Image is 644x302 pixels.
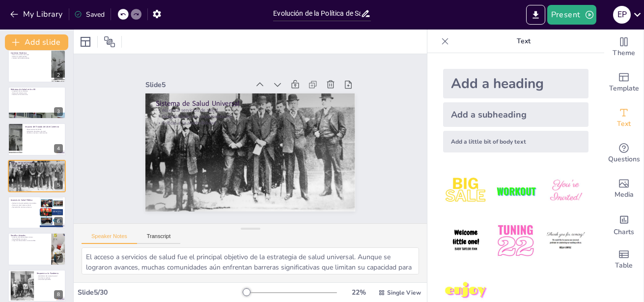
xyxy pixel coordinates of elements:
[604,136,644,171] div: Get real-time input from your audience
[5,34,68,50] button: Add slide
[453,30,594,53] p: Text
[443,69,588,98] div: Add a heading
[104,36,115,48] span: Position
[604,207,644,242] div: Add charts and graphs
[8,87,66,119] div: https://cdn.sendsteps.com/images/logo/sendsteps_logo_white.pnghttps://cdn.sendsteps.com/images/lo...
[11,240,49,242] p: Carga de enfermedades no transmisibles
[8,196,66,229] div: https://cdn.sendsteps.com/images/logo/sendsteps_logo_white.pnghttps://cdn.sendsteps.com/images/lo...
[82,233,137,244] button: Speaker Notes
[11,161,63,164] p: Sistema de Salud Universal
[74,10,105,19] div: Saved
[615,260,633,271] span: Table
[37,277,63,279] p: Cambios en políticas
[443,168,489,214] img: 1.jpeg
[543,168,588,214] img: 3.jpeg
[11,204,37,206] p: Mejora en salud materno-infantil
[156,120,345,126] p: Críticas a la sostenibilidad
[526,5,545,25] button: Export to PowerPoint
[37,278,63,280] p: Lecciones aprendidas
[54,144,63,153] div: 4
[82,247,419,274] textarea: El acceso a servicios de salud fue el principal objetivo de la estrategia de salud universal. Aun...
[387,289,421,297] span: Single View
[604,100,644,136] div: Add text boxes
[273,6,361,21] input: Insertar título
[613,48,635,59] span: Theme
[11,203,37,205] p: Reducción de enfermedades transmisibles
[543,218,588,264] img: 6.jpeg
[54,181,63,189] div: 5
[8,160,66,192] div: https://cdn.sendsteps.com/images/logo/sendsteps_logo_white.pnghttps://cdn.sendsteps.com/images/lo...
[443,131,588,152] div: Add a little bit of body text
[617,119,631,129] span: Text
[11,94,63,96] p: Desafíos en financiamiento
[609,83,639,94] span: Template
[11,90,63,92] p: Ampliación de la cobertura
[11,167,63,169] p: Críticas a la sostenibilidad
[11,234,49,237] p: Desafíos Actuales
[8,123,66,155] div: https://cdn.sendsteps.com/images/logo/sendsteps_logo_white.pnghttps://cdn.sendsteps.com/images/lo...
[493,218,538,264] img: 5.jpeg
[11,54,49,56] p: Retos en el sistema de salud
[145,80,249,90] div: Slide 5
[11,163,63,165] p: Acceso a servicios de salud
[11,199,37,202] p: Avances en Salud Pública
[137,233,181,244] button: Transcript
[156,98,345,108] p: Sistema de Salud Universal
[54,217,63,226] div: 6
[7,6,67,22] button: My Library
[11,55,49,57] p: Reformas implementadas
[347,288,370,297] div: 22 %
[11,92,63,94] p: Mejora de infraestructura
[11,165,63,167] p: Desigualdades en implementación
[11,57,49,59] p: Impacto de la política pública
[614,227,634,238] span: Charts
[78,288,243,297] div: Slide 5 / 30
[604,65,644,100] div: Add ready made slides
[11,238,49,240] p: Desigualdades en acceso
[78,34,93,50] div: Layout
[11,51,49,54] p: Contexto Histórico
[37,272,63,274] p: Respuesta a la Pandemia
[604,242,644,277] div: Add a table
[37,275,63,277] p: Debilidades del sistema de salud
[8,50,66,82] div: 2
[615,189,634,200] span: Media
[54,290,63,299] div: 8
[11,88,63,91] p: Reformas de Salud en los 80
[11,237,49,239] p: Aumento de enfermedades crónicas
[54,254,63,263] div: 7
[8,233,66,265] div: https://cdn.sendsteps.com/images/logo/sendsteps_logo_white.pnghttps://cdn.sendsteps.com/images/lo...
[156,113,345,120] p: Desigualdades en implementación
[443,218,489,264] img: 4.jpeg
[25,132,63,134] p: Desafíos en acceso a medicamentos
[608,154,640,165] span: Questions
[604,171,644,207] div: Add images, graphics, shapes or video
[25,130,63,132] p: Adaptación de políticas de salud
[613,5,631,25] button: E P
[493,168,538,214] img: 2.jpeg
[613,6,631,24] div: E P
[25,129,63,131] p: Repercusiones del TLCAN
[11,206,37,208] p: Necesidad de continuar esfuerzos
[604,30,644,65] div: Change the overall theme
[156,107,345,113] p: Acceso a servicios de salud
[54,71,63,80] div: 2
[54,107,63,116] div: 3
[547,5,596,25] button: Present
[443,102,588,127] div: Add a subheading
[25,125,63,128] p: Impacto del Tratado de Libre Comercio
[8,270,66,302] div: 8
